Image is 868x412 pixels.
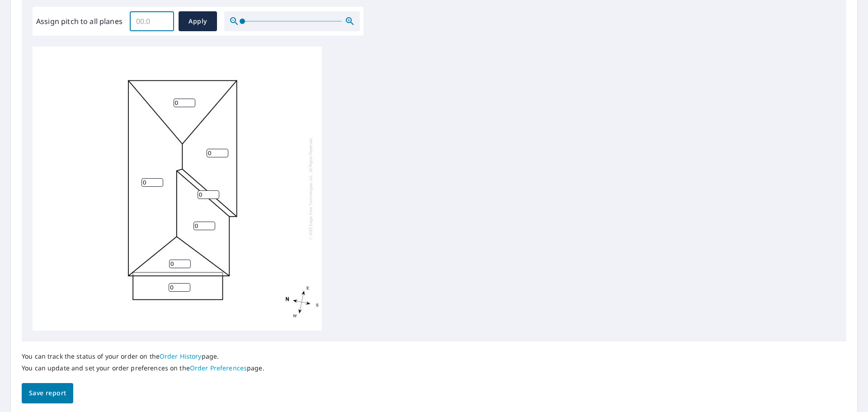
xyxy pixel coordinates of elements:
[190,364,247,372] a: Order Preferences
[36,16,123,27] label: Assign pitch to all planes
[130,9,174,34] input: 00.0
[160,352,202,360] a: Order History
[22,383,73,403] button: Save report
[179,11,217,31] button: Apply
[22,352,264,360] p: You can track the status of your order on the page.
[22,364,264,372] p: You can update and set your order preferences on the page.
[29,388,66,399] span: Save report
[186,16,210,27] span: Apply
